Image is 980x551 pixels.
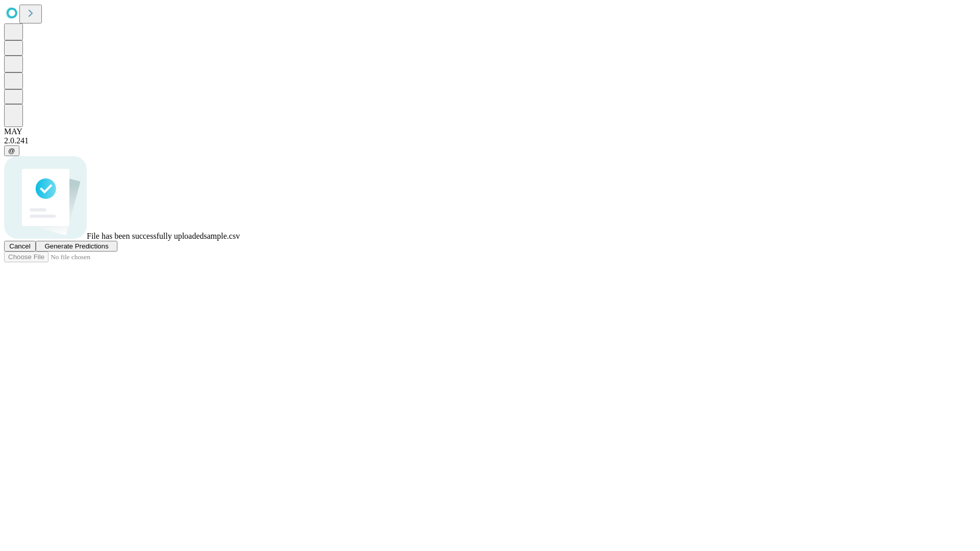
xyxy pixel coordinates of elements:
span: Cancel [9,242,31,250]
span: @ [8,147,15,155]
button: Cancel [4,241,36,252]
div: 2.0.241 [4,136,976,145]
button: @ [4,145,19,156]
button: Generate Predictions [36,241,117,252]
div: MAY [4,127,976,136]
span: File has been successfully uploaded [87,232,204,240]
span: Generate Predictions [44,242,108,250]
span: sample.csv [204,232,240,240]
